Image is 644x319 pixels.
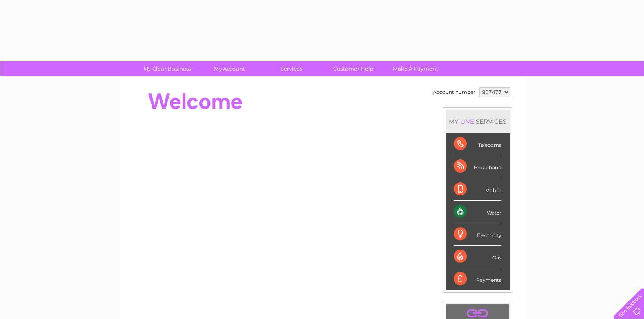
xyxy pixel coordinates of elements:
div: LIVE [459,117,476,125]
a: My Account [196,61,263,76]
a: Services [258,61,325,76]
div: Electricity [454,223,501,246]
div: MY SERVICES [446,110,510,133]
td: Account number [431,85,477,99]
div: Water [454,201,501,223]
div: Telecoms [454,133,501,155]
a: Make A Payment [382,61,449,76]
div: Mobile [454,178,501,201]
div: Payments [454,268,501,290]
div: Gas [454,246,501,268]
a: My Clear Business [134,61,201,76]
a: Customer Help [320,61,387,76]
div: Broadband [454,155,501,178]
